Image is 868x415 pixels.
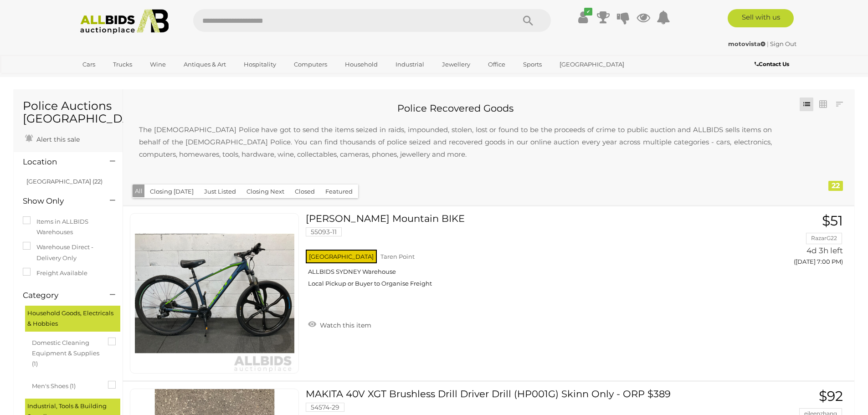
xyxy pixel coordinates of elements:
[436,57,476,72] a: Jewellery
[23,268,87,278] label: Freight Available
[23,242,113,263] label: Warehouse Direct - Delivery Only
[23,197,96,205] h4: Show Only
[135,214,294,373] img: 55093-11a.jpeg
[25,306,120,332] div: Household Goods, Electricals & Hobbies
[107,57,138,72] a: Trucks
[289,184,320,199] button: Closed
[755,59,791,69] a: Contact Us
[133,184,145,198] button: All
[482,57,511,72] a: Office
[770,40,796,47] a: Sign Out
[517,57,548,72] a: Sports
[822,212,843,229] span: $51
[576,9,590,26] a: ✔
[23,100,113,125] h1: Police Auctions [GEOGRAPHIC_DATA]
[728,9,794,27] a: Sell with us
[505,9,551,32] button: Search
[23,216,113,238] label: Items in ALLBIDS Warehouses
[306,318,374,331] a: Watch this item
[23,132,82,145] a: Alert this sale
[75,9,174,34] img: Allbids.com.au
[728,40,765,47] strong: motovista
[144,184,199,199] button: Closing [DATE]
[23,158,96,166] h4: Location
[130,103,781,113] h2: Police Recovered Goods
[728,40,767,47] a: motovista
[77,57,101,72] a: Cars
[32,379,100,391] span: Men's Shoes (1)
[320,184,358,199] button: Featured
[740,213,845,270] a: $51 RazarG22 4d 3h left ([DATE] 7:00 PM)
[241,184,290,199] button: Closing Next
[238,57,282,72] a: Hospitality
[26,178,103,185] a: [GEOGRAPHIC_DATA] (22)
[313,213,725,294] a: [PERSON_NAME] Mountain BIKE 55093-11 [GEOGRAPHIC_DATA] Taren Point ALLBIDS SYDNEY Warehouse Local...
[23,291,96,300] h4: Category
[32,335,100,369] span: Domestic Cleaning Equipment & Supplies (1)
[584,8,592,15] i: ✔
[34,135,80,143] span: Alert this sale
[339,57,384,72] a: Household
[130,114,781,169] p: The [DEMOGRAPHIC_DATA] Police have got to send the items seized in raids, impounded, stolen, lost...
[288,57,333,72] a: Computers
[318,321,371,329] span: Watch this item
[819,388,843,405] span: $92
[767,40,769,47] span: |
[144,57,172,72] a: Wine
[755,61,789,67] b: Contact Us
[199,184,241,199] button: Just Listed
[828,181,843,191] div: 22
[178,57,232,72] a: Antiques & Art
[554,57,630,72] a: [GEOGRAPHIC_DATA]
[390,57,430,72] a: Industrial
